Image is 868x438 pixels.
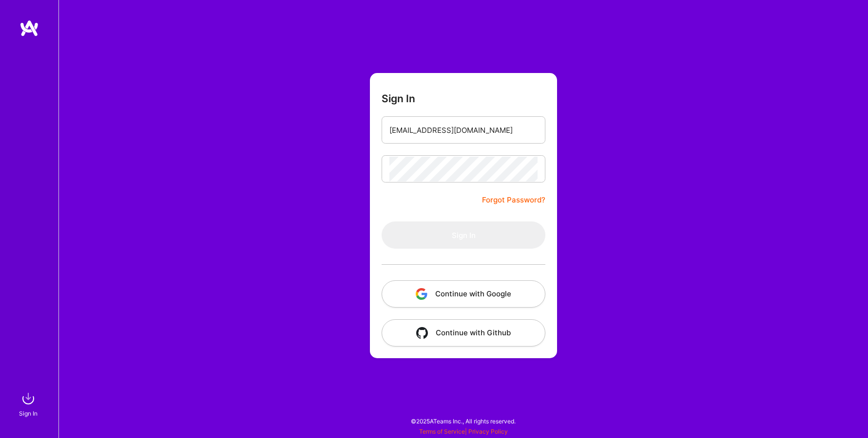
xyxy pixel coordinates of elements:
[419,428,508,435] span: |
[468,428,508,435] a: Privacy Policy
[20,389,38,419] a: sign inSign In
[382,319,545,347] button: Continue with Github
[58,409,868,433] div: © 2025 ATeams Inc., All rights reserved.
[19,19,39,37] img: logo
[416,288,427,300] img: icon
[382,92,415,105] h3: Sign In
[416,327,428,339] img: icon
[389,118,538,143] input: Email...
[19,389,38,408] img: sign in
[419,428,465,435] a: Terms of Service
[382,221,545,249] button: Sign In
[19,408,38,419] div: Sign In
[382,280,545,308] button: Continue with Google
[482,194,545,206] a: Forgot Password?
